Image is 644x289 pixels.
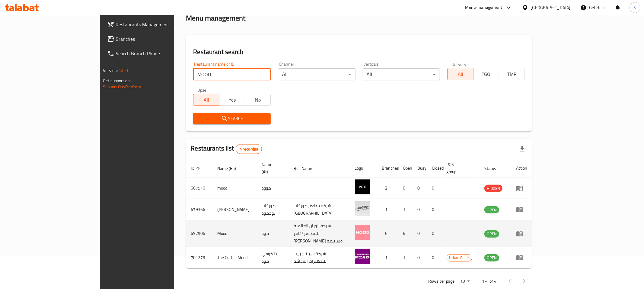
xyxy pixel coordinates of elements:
td: 0 [413,247,427,268]
span: Yes [222,96,243,104]
td: 0 [427,177,442,199]
button: TMP [499,68,525,80]
img: Mood [355,225,370,240]
td: 1 [377,247,398,268]
button: TGO [473,68,499,80]
button: All [193,94,219,106]
span: Name (En) [217,165,244,172]
span: Ref. Name [294,165,320,172]
div: Rows per page: [458,277,472,286]
span: OPEN [484,230,499,237]
span: Search Branch Phone [116,50,202,57]
td: 2 [377,177,398,199]
span: 4 record(s) [236,146,262,152]
th: Logo [350,159,377,177]
td: [PERSON_NAME] [212,199,257,220]
td: 0 [427,247,442,268]
td: 0 [398,177,413,199]
div: Total records count [236,144,262,154]
td: 0 [427,220,442,247]
span: 1.0.0 [119,67,128,74]
td: The Coffee Mood [212,247,257,268]
div: Menu-management [465,4,502,11]
span: Version: [103,67,118,74]
a: Search Branch Phone [102,46,207,61]
span: POS group [447,161,472,175]
td: 0 [427,199,442,220]
span: Restaurants Management [116,21,202,28]
div: [GEOGRAPHIC_DATA] [531,4,571,11]
span: No [247,96,268,104]
span: HIDDEN [484,185,502,192]
span: Branches [116,35,202,43]
th: Branches [377,159,398,177]
a: Restaurants Management [102,17,207,32]
td: 0 [413,220,427,247]
span: S [634,4,636,11]
td: 0 [413,199,427,220]
h2: Restaurants list [191,144,262,154]
th: Closed [427,159,442,177]
td: شركة الوزان العالمية للمطاعم / ثامر [PERSON_NAME] وشريكته [289,220,350,247]
img: The Coffee Mood [355,249,370,264]
span: All [450,70,471,79]
div: Export file [515,142,530,156]
div: OPEN [484,230,499,238]
button: Search [193,113,271,124]
td: مود [257,220,289,247]
div: Menu [516,254,527,261]
a: Support.OpsPlatform [103,83,141,91]
span: Name (Ar) [262,161,281,175]
td: 1 [377,199,398,220]
td: 6 [377,220,398,247]
span: Status [484,165,504,172]
span: OPEN [484,254,499,261]
span: Search [198,115,266,122]
th: Busy [413,159,427,177]
span: ID [191,165,202,172]
th: Action [511,159,532,177]
div: All [363,68,440,80]
td: 1 [398,247,413,268]
input: Search for restaurant name or ID.. [193,68,271,80]
img: Swaikhat Bohamood [355,201,370,216]
button: No [245,94,271,106]
span: TGO [476,70,497,79]
td: شركة اورينتال بايت للتجهيزات الغذائية [289,247,350,268]
span: All [196,96,217,104]
a: Branches [102,32,207,46]
div: All [278,68,355,80]
p: 1-4 of 4 [482,278,496,285]
th: Open [398,159,413,177]
h2: Restaurant search [193,47,525,57]
img: mood [355,179,370,194]
td: 6 [398,220,413,247]
td: Mood [212,220,257,247]
td: mood [212,177,257,199]
label: Delivery [451,62,467,66]
td: موود [257,177,289,199]
button: Yes [219,94,245,106]
div: Menu [516,206,527,213]
span: TMP [502,70,522,79]
table: enhanced table [186,159,532,268]
div: Menu [516,184,527,192]
span: Get support on: [103,77,131,85]
td: شركه مطعم صويخات [GEOGRAPHIC_DATA] [289,199,350,220]
button: All [447,68,473,80]
td: صويخات بوحمود [257,199,289,220]
td: 1 [398,199,413,220]
td: 0 [413,177,427,199]
span: OPEN [484,206,499,213]
td: ذا كوفي مود [257,247,289,268]
p: Rows per page: [428,278,455,285]
h2: Menu management [186,13,245,23]
span: Urban Piper [447,254,472,261]
label: Upsell [197,88,209,92]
